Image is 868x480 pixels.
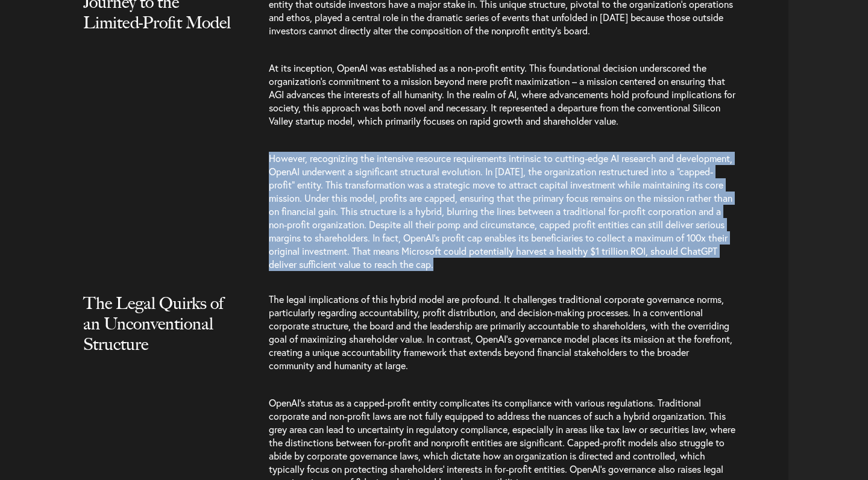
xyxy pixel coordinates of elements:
span: At its inception, OpenAI was established as a non-profit entity. This foundational decision under... [269,61,735,127]
span: The legal implications of this hybrid model are profound. It challenges traditional corporate gov... [269,293,732,372]
span: However, recognizing the intensive resource requirements intrinsic to cutting-edge AI research an... [269,152,732,270]
h2: The Legal Quirks of an Unconventional Structure [83,293,242,378]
